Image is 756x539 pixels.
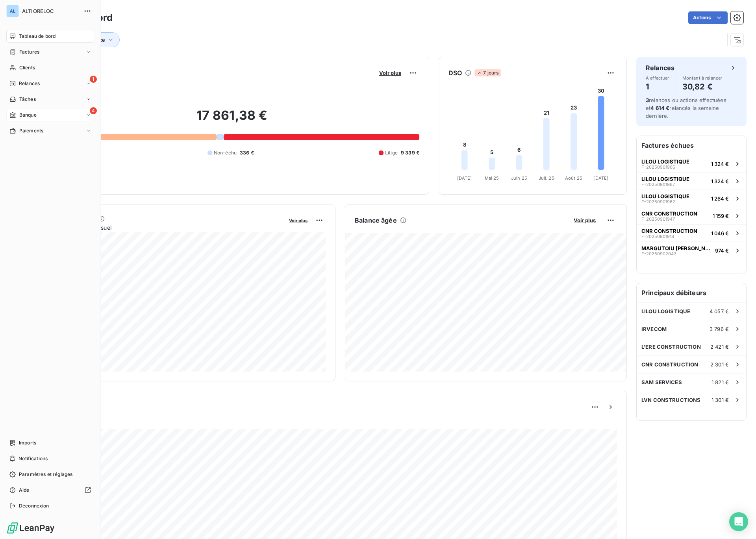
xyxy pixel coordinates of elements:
h4: 1 [646,80,669,93]
span: Voir plus [379,70,401,76]
button: CNR CONSTRUCTIONF-202509019181 046 € [637,224,746,242]
tspan: Août 25 [565,175,582,181]
span: Clients [19,64,35,71]
button: LILOU LOGISTIQUEF-202509019621 264 € [637,190,746,207]
span: Litige [385,149,398,156]
span: Relances [19,80,40,87]
span: L'ERE CONSTRUCTION [641,344,701,350]
h2: 17 861,38 € [44,108,419,131]
span: Factures [19,48,39,56]
h6: Factures échues [637,136,746,155]
span: relances ou actions effectuées et relancés la semaine dernière. [646,97,726,119]
button: LILOU LOGISTIQUEF-202509019661 324 € [637,155,746,172]
button: CNR CONSTRUCTIONF-202509019471 159 € [637,207,746,224]
h4: 30,82 € [682,80,723,93]
span: 4 614 € [650,105,669,111]
span: Voir plus [574,217,596,223]
span: 336 € [240,149,254,156]
span: F-20250901967 [641,182,675,187]
a: Aide [6,484,94,496]
span: LILOU LOGISTIQUE [641,158,689,165]
span: 1 [90,76,97,83]
tspan: Mai 25 [485,175,499,181]
img: Logo LeanPay [6,522,55,534]
span: F-20250902042 [641,251,676,256]
span: 1 264 € [711,195,729,202]
span: 974 € [715,247,729,254]
tspan: Juin 25 [511,175,527,181]
span: Notifications [19,455,48,462]
button: Voir plus [287,217,310,224]
span: F-20250901962 [641,199,675,204]
span: Tableau de bord [19,33,56,40]
span: Déconnexion [19,502,49,509]
tspan: [DATE] [457,175,472,181]
span: Imports [19,439,36,446]
span: 1 159 € [713,213,729,219]
span: 4 [90,107,97,114]
button: Voir plus [571,217,598,224]
span: ALTIORELOC [22,8,79,14]
span: 3 [646,97,649,103]
button: Voir plus [377,69,404,76]
span: 1 324 € [711,161,729,167]
span: 2 301 € [710,361,729,368]
span: 1 821 € [712,379,729,385]
button: LILOU LOGISTIQUEF-202509019671 324 € [637,172,746,190]
span: 7 jours [474,69,501,76]
span: 3 796 € [710,326,729,332]
span: 1 324 € [711,178,729,184]
span: LILOU LOGISTIQUE [641,176,689,182]
span: F-20250901947 [641,217,675,221]
span: 2 421 € [710,344,729,350]
span: 1 301 € [712,397,729,403]
span: SAM SERVICES [641,379,682,385]
tspan: [DATE] [593,175,608,181]
span: Aide [19,487,30,494]
span: Paiements [19,127,43,134]
span: F-20250901918 [641,234,674,239]
span: Chiffre d'affaires mensuel [44,223,283,232]
span: F-20250901966 [641,165,675,169]
button: MARGUTOIU [PERSON_NAME]F-20250902042974 € [637,242,746,259]
span: Banque [19,112,37,119]
div: Open Intercom Messenger [729,512,748,531]
span: Voir plus [289,218,308,223]
span: CNR CONSTRUCTION [641,210,697,217]
span: IRVECOM [641,326,667,332]
span: Paramètres et réglages [19,471,72,478]
span: Non-échu [214,149,237,156]
h6: Relances [646,63,674,72]
h6: Balance âgée [355,216,397,225]
span: Tâches [19,96,36,103]
span: CNR CONSTRUCTION [641,361,698,368]
span: À effectuer [646,76,669,80]
h6: DSO [448,68,462,78]
span: LVN CONSTRUCTIONS [641,397,701,403]
div: AL [6,5,19,17]
span: 9 339 € [401,149,419,156]
span: LILOU LOGISTIQUE [641,193,689,199]
span: Montant à relancer [682,76,723,80]
span: MARGUTOIU [PERSON_NAME] [641,245,712,251]
tspan: Juil. 25 [539,175,554,181]
h6: Principaux débiteurs [637,283,746,302]
button: Actions [688,11,728,24]
span: 1 046 € [711,230,729,236]
span: LILOU LOGISTIQUE [641,308,690,314]
span: 4 057 € [710,308,729,314]
span: CNR CONSTRUCTION [641,228,697,234]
